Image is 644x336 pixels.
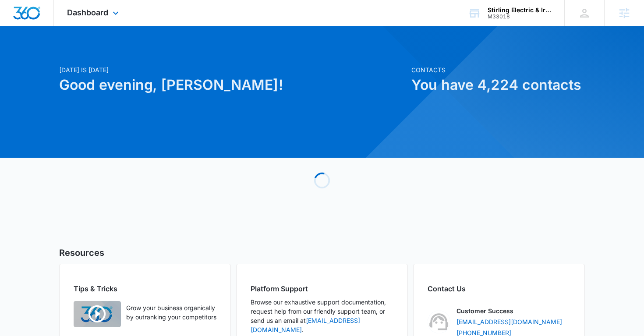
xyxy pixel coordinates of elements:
[59,246,585,259] h5: Resources
[59,74,406,95] h1: Good evening, [PERSON_NAME]!
[251,297,393,334] p: Browse our exhaustive support documentation, request help from our friendly support team, or send...
[59,65,406,74] p: [DATE] is [DATE]
[411,74,585,95] h1: You have 4,224 contacts
[251,283,393,294] h2: Platform Support
[488,7,552,14] div: account name
[74,301,121,327] img: Quick Overview Video
[411,65,585,74] p: Contacts
[74,283,216,294] h2: Tips & Tricks
[456,306,513,315] p: Customer Success
[488,14,552,20] div: account id
[126,303,216,322] p: Grow your business organically by outranking your competitors
[67,8,108,17] span: Dashboard
[428,311,450,333] img: Customer Success
[428,283,570,294] h2: Contact Us
[456,317,562,326] a: [EMAIL_ADDRESS][DOMAIN_NAME]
